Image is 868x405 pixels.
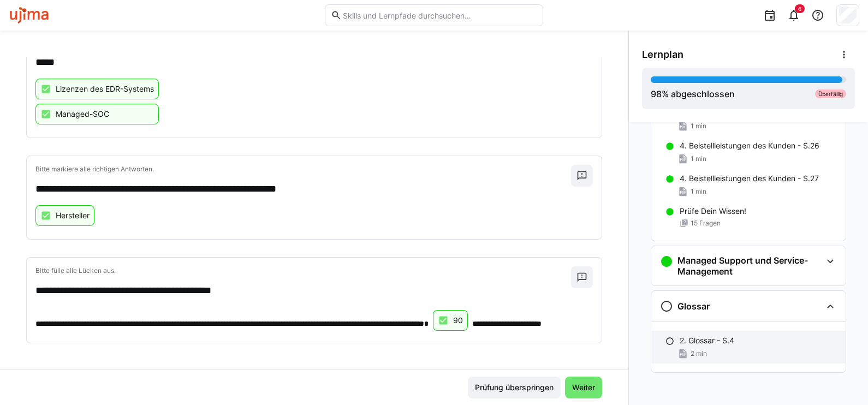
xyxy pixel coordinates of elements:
p: Lizenzen des EDR-Systems [56,84,154,94]
h3: Glossar [677,301,710,312]
div: Überfällig [815,90,846,98]
span: 1 min [691,187,706,196]
span: 1 min [691,154,706,163]
p: Bitte fülle alle Lücken aus. [35,266,571,275]
p: 4. Beistellleistungen des Kunden - S.26 [680,140,819,151]
h3: Managed Support und Service-Management [677,255,822,277]
p: 2. Glossar - S.4 [680,335,734,346]
input: Skills und Lernpfade durchsuchen… [342,10,537,20]
p: Bitte markiere alle richtigen Antworten. [35,165,571,174]
p: 90 [453,315,463,326]
span: Lernplan [642,49,683,61]
div: % abgeschlossen [651,87,735,100]
button: Prüfung überspringen [468,377,561,398]
span: Weiter [570,382,597,393]
p: 4. Beistellleistungen des Kunden - S.27 [680,173,819,184]
span: 1 min [691,122,706,130]
span: 2 min [691,349,707,358]
p: Managed-SOC [56,109,109,120]
span: Prüfung überspringen [473,382,555,393]
button: Weiter [565,377,602,398]
span: 15 Fragen [691,219,721,228]
span: 6 [798,5,801,12]
p: Hersteller [56,210,90,221]
span: 98 [651,88,662,99]
p: Prüfe Dein Wissen! [680,206,746,217]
